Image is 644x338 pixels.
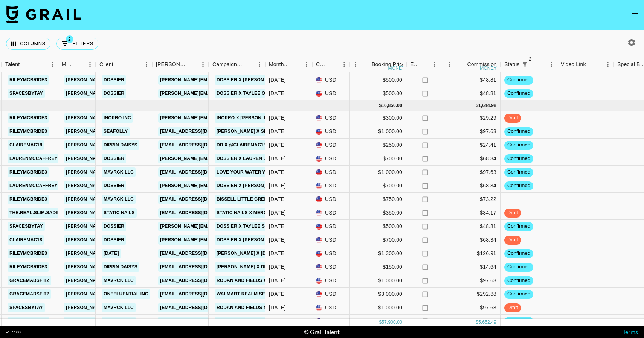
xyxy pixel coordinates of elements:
[102,317,136,326] a: Mavrck LLC
[444,315,501,328] div: $29.29
[215,303,308,312] a: Rodan and Fields x @spacesbytay
[504,142,533,149] span: confirmed
[158,140,243,150] a: [EMAIL_ADDRESS][DOMAIN_NAME]
[102,262,139,272] a: Dippin Daisys
[312,152,350,166] div: USD
[254,59,265,70] button: Menu
[504,76,533,84] span: confirmed
[379,319,382,326] div: $
[444,260,501,274] div: $14.64
[102,89,126,98] a: Dossier
[504,155,533,162] span: confirmed
[623,328,638,335] a: Terms
[64,249,226,258] a: [PERSON_NAME][EMAIL_ADDRESS][PERSON_NAME][DOMAIN_NAME]
[526,55,534,63] span: 2
[339,59,350,70] button: Menu
[158,235,281,245] a: [PERSON_NAME][EMAIL_ADDRESS][DOMAIN_NAME]
[269,290,286,298] div: Sep '25
[6,38,50,50] button: Select columns
[312,260,350,274] div: USD
[102,289,150,299] a: OneFluential Inc
[62,57,74,72] div: Manager
[520,59,530,70] button: Show filters
[504,250,533,257] span: confirmed
[102,303,136,312] a: Mavrck LLC
[96,57,152,72] div: Client
[8,195,49,204] a: rileymcbride3
[504,169,533,176] span: confirmed
[350,125,406,139] div: $1,000.00
[312,73,350,87] div: USD
[269,168,286,176] div: Sep '25
[64,303,226,312] a: [PERSON_NAME][EMAIL_ADDRESS][PERSON_NAME][DOMAIN_NAME]
[504,223,533,230] span: confirmed
[312,193,350,206] div: USD
[504,318,533,325] span: confirmed
[158,167,243,177] a: [EMAIL_ADDRESS][DOMAIN_NAME]
[410,57,421,72] div: Expenses: Remove Commission?
[350,301,406,315] div: $1,000.00
[6,5,81,23] img: Grail Talent
[456,59,467,70] button: Sort
[158,222,281,231] a: [PERSON_NAME][EMAIL_ADDRESS][DOMAIN_NAME]
[312,87,350,100] div: USD
[444,125,501,139] div: $97.63
[312,288,350,301] div: USD
[504,277,533,284] span: confirmed
[215,181,284,190] a: Dossier x [PERSON_NAME]
[8,75,49,85] a: rileymcbride3
[372,57,405,72] div: Booking Price
[158,181,281,190] a: [PERSON_NAME][EMAIL_ADDRESS][DOMAIN_NAME]
[350,260,406,274] div: $150.00
[158,276,243,285] a: [EMAIL_ADDRESS][DOMAIN_NAME]
[350,179,406,193] div: $700.00
[64,75,226,85] a: [PERSON_NAME][EMAIL_ADDRESS][PERSON_NAME][DOMAIN_NAME]
[5,57,20,72] div: Talent
[382,319,402,326] div: 57,900.00
[269,182,286,189] div: Sep '25
[504,90,533,97] span: confirmed
[504,114,521,122] span: draft
[102,113,133,123] a: Inopro Inc
[269,195,286,203] div: Sep '25
[478,102,496,109] div: 1,644.98
[382,102,402,109] div: 16,850.00
[350,288,406,301] div: $3,000.00
[350,247,406,260] div: $1,300.00
[379,102,382,109] div: $
[444,193,501,206] div: $73.22
[350,166,406,179] div: $1,000.00
[102,181,126,190] a: Dossier
[2,57,58,72] div: Talent
[102,75,126,85] a: Dossier
[312,179,350,193] div: USD
[215,289,290,299] a: Walmart Realm September
[546,59,557,70] button: Menu
[350,87,406,100] div: $500.00
[444,139,501,152] div: $24.41
[504,128,533,135] span: confirmed
[480,66,497,70] div: money
[269,114,286,122] div: Sep '25
[312,233,350,247] div: USD
[8,181,60,190] a: laurenmccaffrey
[152,57,209,72] div: Booker
[215,140,386,150] a: DD x @clairemac18 - Picnic in [GEOGRAPHIC_DATA] Collaboration
[215,154,294,163] a: Dossier x Lauren September
[158,208,243,218] a: [EMAIL_ADDRESS][DOMAIN_NAME]
[209,57,265,72] div: Campaign (Type)
[269,128,286,135] div: Sep '25
[444,152,501,166] div: $68.34
[215,75,284,85] a: Dossier x [PERSON_NAME]
[158,195,243,204] a: [EMAIL_ADDRESS][DOMAIN_NAME]
[444,301,501,315] div: $97.63
[312,166,350,179] div: USD
[8,249,49,258] a: rileymcbride3
[215,249,278,258] a: [PERSON_NAME] x [DATE]
[312,111,350,125] div: USD
[350,139,406,152] div: $250.00
[627,8,642,23] button: open drawer
[64,208,226,218] a: [PERSON_NAME][EMAIL_ADDRESS][PERSON_NAME][DOMAIN_NAME]
[269,76,286,84] div: Oct '25
[312,274,350,288] div: USD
